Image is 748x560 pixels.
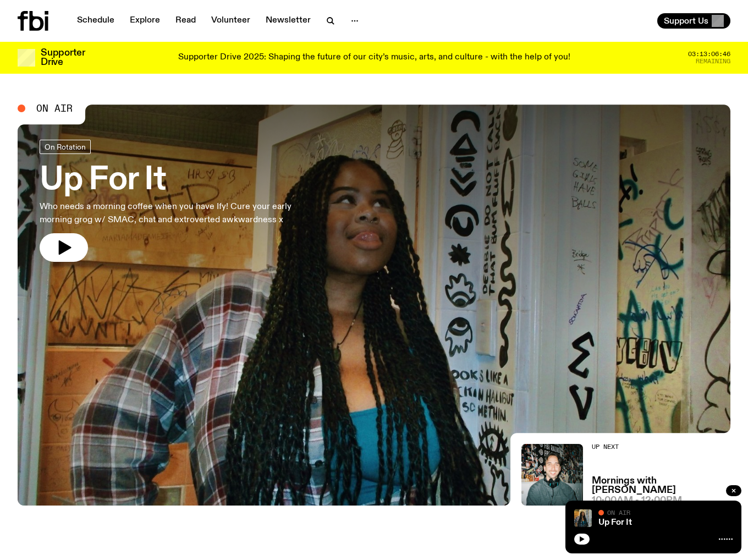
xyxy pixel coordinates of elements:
span: On Air [36,103,73,113]
a: Newsletter [259,13,317,29]
span: Support Us [664,16,708,26]
a: Mornings with [PERSON_NAME] [592,476,730,495]
span: On Air [607,509,630,516]
a: Read [169,13,202,29]
a: On Rotation [40,140,91,154]
h2: Up Next [592,444,730,450]
img: Radio presenter Ben Hansen sits in front of a wall of photos and an fbi radio sign. Film photo. B... [521,444,583,506]
a: Up For ItWho needs a morning coffee when you have Ify! Cure your early morning grog w/ SMAC, chat... [40,140,321,262]
span: 10:00am - 12:00pm [592,496,682,506]
a: Up For It [598,518,632,527]
a: Volunteer [205,13,257,29]
img: Ify - a Brown Skin girl with black braided twists, looking up to the side with her tongue stickin... [574,509,592,527]
a: Explore [123,13,167,29]
button: Support Us [657,13,730,29]
a: Ify - a Brown Skin girl with black braided twists, looking up to the side with her tongue stickin... [18,105,730,506]
span: 03:13:06:46 [688,51,730,57]
h3: Up For It [40,165,321,196]
h3: Supporter Drive [41,48,85,67]
span: Remaining [696,58,730,64]
a: Schedule [70,13,121,29]
span: On Rotation [45,142,86,151]
p: Who needs a morning coffee when you have Ify! Cure your early morning grog w/ SMAC, chat and extr... [40,200,321,227]
p: Supporter Drive 2025: Shaping the future of our city’s music, arts, and culture - with the help o... [178,53,570,63]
